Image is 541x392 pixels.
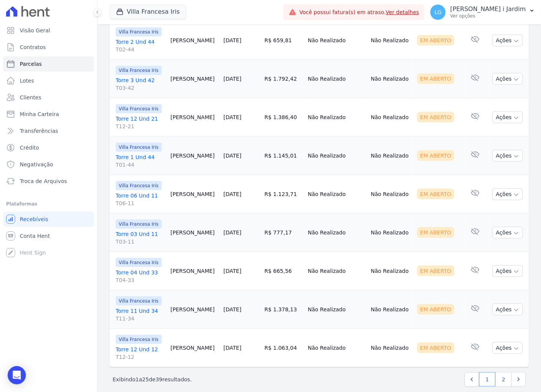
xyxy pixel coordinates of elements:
[116,220,162,229] span: Villa Francesa Iris
[450,13,526,19] p: Ver opções
[116,27,162,37] span: Villa Francesa Iris
[417,35,454,46] div: Em Aberto
[20,27,50,34] span: Visão Geral
[167,290,220,329] td: [PERSON_NAME]
[368,329,414,367] td: Não Realizado
[417,73,454,84] div: Em Aberto
[116,153,164,169] a: Torre 1 Und 44T01-44
[492,188,523,200] button: Ações
[434,10,442,15] span: LG
[465,372,479,387] a: Previous
[113,376,192,383] p: Exibindo a de resultados.
[305,175,368,214] td: Não Realizado
[305,98,368,137] td: Não Realizado
[3,174,94,189] a: Troca de Arquivos
[492,342,523,354] button: Ações
[116,38,164,53] a: Torre 2 Und 44T02-44
[167,98,220,137] td: [PERSON_NAME]
[368,175,414,214] td: Não Realizado
[3,40,94,55] a: Contratos
[20,60,42,68] span: Parcelas
[167,60,220,98] td: [PERSON_NAME]
[450,5,526,13] p: [PERSON_NAME] i Jardim
[261,290,305,329] td: R$ 1.378,13
[3,73,94,88] a: Lotes
[368,98,414,137] td: Não Realizado
[492,150,523,162] button: Ações
[3,157,94,172] a: Negativação
[368,21,414,60] td: Não Realizado
[417,266,454,276] div: Em Aberto
[116,276,164,284] span: T04-33
[142,376,149,382] span: 25
[116,296,162,306] span: Villa Francesa Iris
[492,265,523,277] button: Ações
[20,161,53,168] span: Negativação
[305,290,368,329] td: Não Realizado
[305,214,368,252] td: Não Realizado
[223,345,241,351] a: [DATE]
[223,153,241,159] a: [DATE]
[3,228,94,244] a: Conta Hent
[116,115,164,130] a: Torre 12 Und 21T12-21
[116,258,162,267] span: Villa Francesa Iris
[116,269,164,284] a: Torre 04 Und 33T04-33
[368,60,414,98] td: Não Realizado
[167,175,220,214] td: [PERSON_NAME]
[305,252,368,290] td: Não Realizado
[116,84,164,92] span: T03-42
[156,376,162,382] span: 39
[116,161,164,169] span: T01-44
[305,329,368,367] td: Não Realizado
[3,140,94,155] a: Crédito
[20,232,50,240] span: Conta Hent
[417,343,454,353] div: Em Aberto
[424,2,541,23] button: LG [PERSON_NAME] i Jardim Ver opções
[223,114,241,120] a: [DATE]
[116,315,164,322] span: T11-34
[167,252,220,290] td: [PERSON_NAME]
[20,127,58,135] span: Transferências
[417,112,454,123] div: Em Aberto
[116,143,162,152] span: Villa Francesa Iris
[511,372,526,387] a: Next
[116,238,164,245] span: T03-11
[261,252,305,290] td: R$ 665,56
[261,60,305,98] td: R$ 1.792,42
[368,290,414,329] td: Não Realizado
[261,175,305,214] td: R$ 1.123,71
[20,43,46,51] span: Contratos
[261,98,305,137] td: R$ 1.386,40
[368,252,414,290] td: Não Realizado
[116,230,164,245] a: Torre 03 Und 11T03-11
[167,329,220,367] td: [PERSON_NAME]
[3,123,94,139] a: Transferências
[167,214,220,252] td: [PERSON_NAME]
[3,23,94,38] a: Visão Geral
[223,37,241,43] a: [DATE]
[116,307,164,322] a: Torre 11 Und 34T11-34
[223,306,241,312] a: [DATE]
[223,268,241,274] a: [DATE]
[492,304,523,316] button: Ações
[116,181,162,190] span: Villa Francesa Iris
[167,137,220,175] td: [PERSON_NAME]
[20,215,48,223] span: Recebíveis
[3,107,94,122] a: Minha Carteira
[417,227,454,238] div: Em Aberto
[299,8,419,16] span: Você possui fatura(s) em atraso.
[6,199,91,209] div: Plataformas
[116,199,164,207] span: T06-11
[110,5,186,19] button: Villa Francesa Iris
[492,112,523,123] button: Ações
[368,137,414,175] td: Não Realizado
[116,192,164,207] a: Torre 06 Und 11T06-11
[116,346,164,361] a: Torre 12 Und 12T12-12
[20,77,34,84] span: Lotes
[368,214,414,252] td: Não Realizado
[20,144,39,151] span: Crédito
[116,335,162,344] span: Villa Francesa Iris
[417,304,454,315] div: Em Aberto
[305,21,368,60] td: Não Realizado
[3,56,94,72] a: Parcelas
